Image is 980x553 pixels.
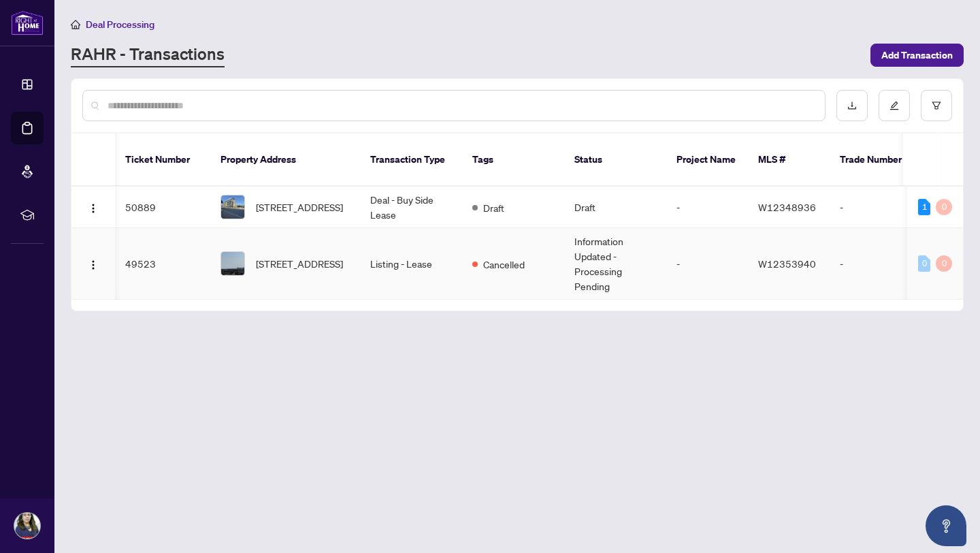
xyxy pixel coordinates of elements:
span: download [847,101,857,110]
button: Logo [82,253,104,274]
span: [STREET_ADDRESS] [256,200,343,215]
th: Trade Number [829,133,924,187]
div: 0 [918,255,930,272]
td: 49523 [114,228,210,300]
button: Logo [82,196,104,218]
span: edit [889,101,899,110]
div: 0 [936,255,952,272]
th: Ticket Number [114,133,210,187]
button: edit [879,90,910,121]
th: Property Address [210,133,359,187]
span: home [71,20,80,29]
button: Add Transaction [870,44,964,67]
td: Deal - Buy Side Lease [359,187,461,228]
img: thumbnail-img [221,252,244,275]
span: [STREET_ADDRESS] [256,256,343,271]
th: Project Name [666,133,747,187]
td: 50889 [114,187,210,228]
span: Draft [483,200,504,215]
img: logo [11,10,44,35]
span: Deal Processing [86,18,154,31]
th: Tags [461,133,563,187]
a: RAHR - Transactions [71,43,225,67]
td: - [666,228,747,300]
th: Status [563,133,666,187]
span: Add Transaction [881,44,953,66]
img: Logo [88,203,99,214]
button: filter [921,90,952,121]
td: Listing - Lease [359,228,461,300]
span: Cancelled [483,257,525,272]
td: - [666,187,747,228]
td: - [829,228,924,300]
img: thumbnail-img [221,195,244,219]
button: download [836,90,868,121]
img: Profile Icon [14,513,40,539]
img: Logo [88,259,99,270]
span: filter [932,101,941,110]
th: Transaction Type [359,133,461,187]
td: - [829,187,924,228]
button: Open asap [926,505,966,546]
div: 0 [936,199,952,215]
div: 1 [918,199,930,215]
td: Information Updated - Processing Pending [563,228,666,300]
th: MLS # [747,133,829,187]
td: Draft [563,187,666,228]
span: W12353940 [758,257,816,270]
span: W12348936 [758,201,816,213]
